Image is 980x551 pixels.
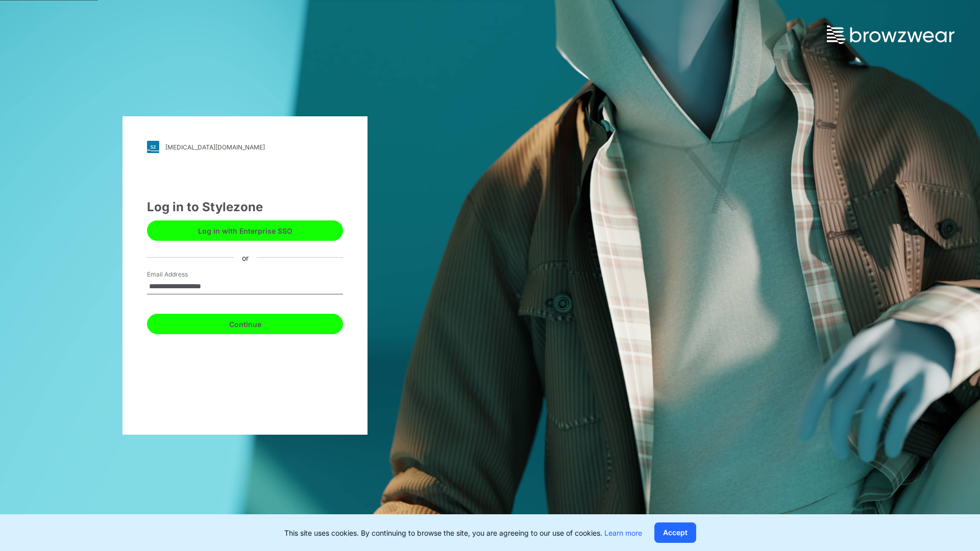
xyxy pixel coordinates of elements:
div: Log in to Stylezone [147,198,343,216]
button: Accept [654,522,696,543]
label: Email Address [147,270,218,279]
a: [MEDICAL_DATA][DOMAIN_NAME] [147,141,343,153]
img: svg+xml;base64,PHN2ZyB3aWR0aD0iMjgiIGhlaWdodD0iMjgiIHZpZXdCb3g9IjAgMCAyOCAyOCIgZmlsbD0ibm9uZSIgeG... [147,141,159,153]
div: or [234,252,257,263]
img: browzwear-logo.73288ffb.svg [827,26,954,44]
p: This site uses cookies. By continuing to browse the site, you are agreeing to our use of cookies. [284,528,642,538]
button: Continue [147,314,343,334]
button: Log in with Enterprise SSO [147,220,343,241]
div: [MEDICAL_DATA][DOMAIN_NAME] [165,143,265,151]
a: Learn more [604,529,642,537]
